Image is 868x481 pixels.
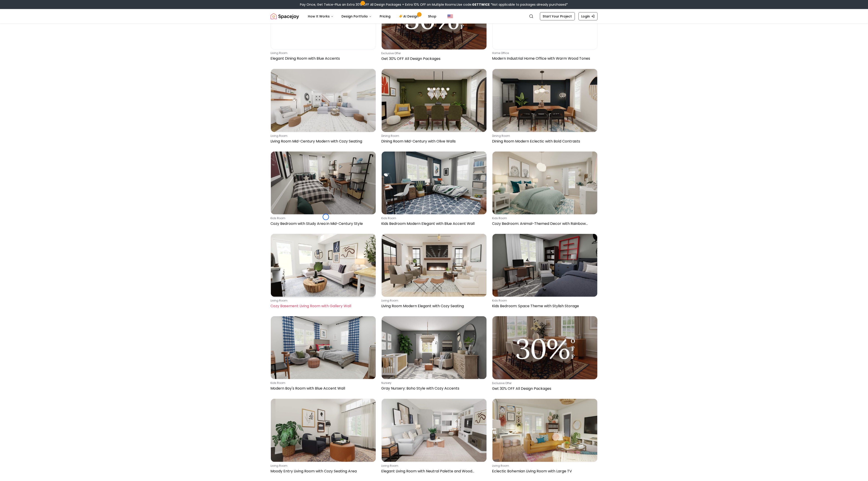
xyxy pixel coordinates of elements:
p: Exclusive Offer [381,52,485,55]
p: kids room [492,299,596,302]
img: Spacejoy Logo [271,12,299,21]
p: living room [271,51,374,55]
img: Modern Boy's Room with Blue Accent Wall [271,316,376,379]
p: living room [271,299,374,302]
p: Eclectic Bohemian Living Room with Large TV [492,469,596,474]
p: Get 30% OFF All Design Packages [492,386,596,391]
a: Shop [425,12,440,21]
p: Living Room Mid-Century Modern with Cozy Seating [271,139,374,144]
a: Living Room Mid-Century Modern with Cozy Seatingliving roomLiving Room Mid-Century Modern with Co... [271,69,376,146]
a: AI Design [395,12,424,21]
a: Dining Room Mid-Century with Olive Wallsdining roomDining Room Mid-Century with Olive Walls [381,69,487,146]
p: home office [492,51,596,55]
p: Moody Entry Living Room with Cozy Seating Area [271,469,374,474]
p: Elegant Living Room with Neutral Palette and Wood Accents [381,469,485,474]
p: Modern Boy's Room with Blue Accent Wall [271,386,374,391]
p: living room [271,464,374,468]
nav: Main [304,12,440,21]
button: Design Portfolio [338,12,375,21]
span: Use code: [457,2,490,7]
p: kids room [381,216,485,220]
a: Get 30% OFF All Design PackagesExclusive OfferGet 30% OFF All Design Packages [492,316,598,393]
p: Cozy Bedroom: Animal-Themed Decor with Rainbow Accents [492,221,596,226]
p: Living Room Modern Elegant with Cozy Seating [381,303,485,309]
p: Modern Industrial Home Office with Warm Wood Tones [492,56,596,61]
span: *Not applicable to packages already purchased* [490,2,568,7]
button: How It Works [304,12,337,21]
a: Cozy Bedroom with Study Area in Mid-Century Stylekids roomCozy Bedroom with Study Area in Mid-Cen... [271,151,376,228]
div: Pay Once, Get Twice-Plus an Extra 30% OFF All Design Packages + Extra 10% OFF on Multiple Rooms. [300,2,568,7]
img: Cozy Bedroom with Study Area in Mid-Century Style [271,152,376,214]
img: Eclectic Bohemian Living Room with Large TV [492,399,597,462]
a: Kids Bedroom: Space Theme with Stylish Storagekids roomKids Bedroom: Space Theme with Stylish Sto... [492,234,598,311]
p: kids room [271,216,374,220]
nav: Global [271,9,598,24]
img: Cozy Basement Living Room with Gallery Wall [271,234,376,297]
p: Kids Bedroom: Space Theme with Stylish Storage [492,303,596,309]
p: Dining Room Mid-Century with Olive Walls [381,139,485,144]
img: Dining Room Mid-Century with Olive Walls [382,69,487,132]
a: Kids Bedroom Modern Elegant with Blue Accent Wallkids roomKids Bedroom Modern Elegant with Blue A... [381,151,487,228]
p: nursery [381,381,485,385]
a: Modern Boy's Room with Blue Accent Wallkids roomModern Boy's Room with Blue Accent Wall [271,316,376,393]
p: dining room [492,134,596,138]
p: Get 30% OFF All Design Packages [381,56,485,61]
img: Moody Entry Living Room with Cozy Seating Area [271,399,376,462]
p: dining room [381,134,485,138]
img: Get 30% OFF All Design Packages [492,316,597,379]
img: Dining Room Modern Eclectic with Bold Contrasts [492,69,597,132]
p: kids room [271,381,374,385]
p: Cozy Basement Living Room with Gallery Wall [271,303,374,309]
p: living room [381,299,485,302]
p: Elegant Dining Room with Blue Accents [271,56,374,61]
p: Gray Nursery: Boho Style with Cozy Accents [381,386,485,391]
a: Moody Entry Living Room with Cozy Seating Arealiving roomMoody Entry Living Room with Cozy Seatin... [271,399,376,476]
a: Spacejoy [271,12,299,21]
img: United States [448,14,453,19]
p: living room [271,134,374,138]
p: Exclusive Offer [492,381,596,385]
p: Cozy Bedroom with Study Area in Mid-Century Style [271,221,374,226]
a: Login [579,12,598,20]
img: Elegant Living Room with Neutral Palette and Wood Accents [382,399,487,462]
img: Living Room Mid-Century Modern with Cozy Seating [271,69,376,132]
img: Cozy Bedroom: Animal-Themed Decor with Rainbow Accents [492,152,597,214]
b: GETTWICE [472,2,490,7]
img: Gray Nursery: Boho Style with Cozy Accents [382,316,487,379]
img: Living Room Modern Elegant with Cozy Seating [382,234,487,297]
p: Kids Bedroom Modern Elegant with Blue Accent Wall [381,221,485,226]
p: living room [381,464,485,468]
img: Kids Bedroom Modern Elegant with Blue Accent Wall [382,152,487,214]
a: Cozy Basement Living Room with Gallery Wallliving roomCozy Basement Living Room with Gallery Wall [271,234,376,311]
a: Eclectic Bohemian Living Room with Large TVliving roomEclectic Bohemian Living Room with Large TV [492,399,598,476]
a: Pricing [376,12,394,21]
img: Kids Bedroom: Space Theme with Stylish Storage [492,234,597,297]
a: Cozy Bedroom: Animal-Themed Decor with Rainbow Accentskids roomCozy Bedroom: Animal-Themed Decor ... [492,151,598,228]
p: kids room [492,216,596,220]
a: Start Your Project [540,12,575,20]
a: Living Room Modern Elegant with Cozy Seatingliving roomLiving Room Modern Elegant with Cozy Seating [381,234,487,311]
a: Elegant Living Room with Neutral Palette and Wood Accentsliving roomElegant Living Room with Neut... [381,399,487,476]
a: Gray Nursery: Boho Style with Cozy AccentsnurseryGray Nursery: Boho Style with Cozy Accents [381,316,487,393]
p: Dining Room Modern Eclectic with Bold Contrasts [492,139,596,144]
p: living room [492,464,596,468]
a: Dining Room Modern Eclectic with Bold Contrastsdining roomDining Room Modern Eclectic with Bold C... [492,69,598,146]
